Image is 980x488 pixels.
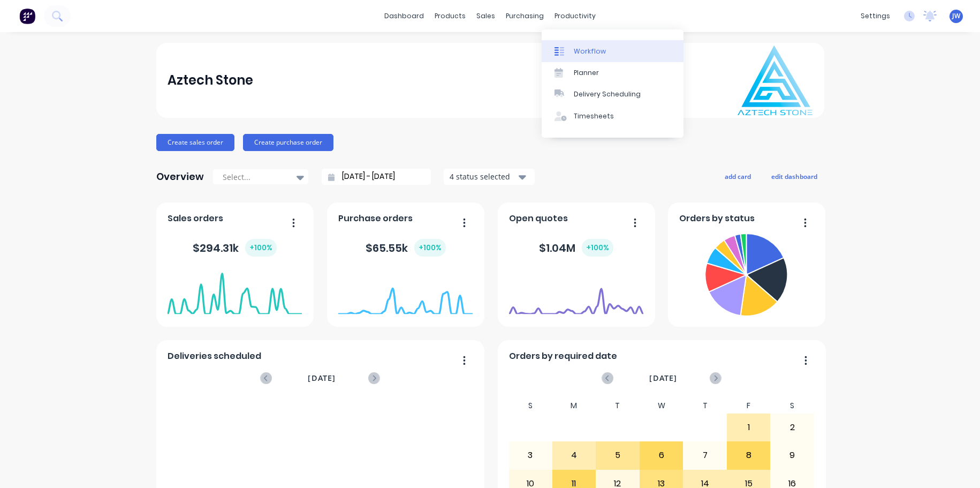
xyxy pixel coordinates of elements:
div: S [508,398,552,414]
button: Create sales order [156,134,234,151]
div: Timesheets [574,111,614,121]
div: S [770,398,814,414]
span: [DATE] [308,372,336,384]
a: Planner [542,62,683,84]
div: 8 [727,442,770,469]
div: 1 [727,414,770,441]
div: + 100 % [414,239,446,257]
button: Create purchase order [243,134,333,151]
div: F [727,398,771,414]
div: Aztech Stone [168,70,253,91]
div: M [552,398,596,414]
div: 6 [640,442,683,469]
div: Delivery Scheduling [574,89,641,99]
span: [DATE] [649,372,677,384]
div: 2 [771,414,814,441]
span: Deliveries scheduled [168,350,261,363]
div: 4 [553,442,596,469]
button: edit dashboard [764,169,824,183]
div: Workflow [574,47,606,56]
div: T [596,398,640,414]
a: Timesheets [542,106,683,127]
div: 5 [596,442,639,469]
div: productivity [549,8,601,24]
img: Factory [19,8,35,24]
div: sales [471,8,500,24]
span: Orders by status [679,212,755,225]
div: $ 294.31k [193,239,277,257]
div: W [640,398,683,414]
a: dashboard [379,8,429,24]
span: JW [952,11,960,21]
a: Workflow [542,40,683,62]
div: T [683,398,727,414]
div: products [429,8,471,24]
div: Planner [574,68,599,78]
div: + 100 % [245,239,277,257]
div: 4 status selected [450,171,517,182]
div: $ 65.55k [366,239,446,257]
img: Aztech Stone [738,46,812,115]
a: Delivery Scheduling [542,84,683,105]
div: 3 [509,442,552,469]
div: settings [855,8,895,24]
button: 4 status selected [444,169,535,185]
span: Purchase orders [338,212,413,225]
div: 7 [683,442,726,469]
div: $ 1.04M [539,239,613,257]
button: add card [718,169,758,183]
div: + 100 % [582,239,613,257]
div: 9 [771,442,814,469]
span: Sales orders [168,212,223,225]
div: purchasing [500,8,549,24]
span: Open quotes [509,212,568,225]
div: Overview [156,166,204,187]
